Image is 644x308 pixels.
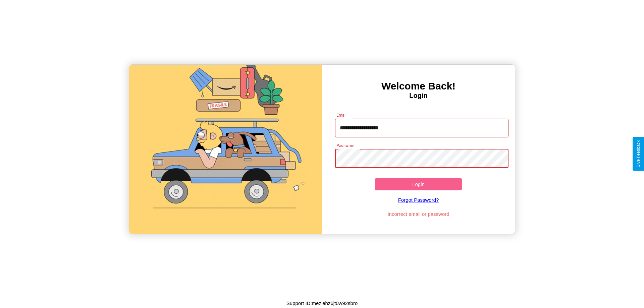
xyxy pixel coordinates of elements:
[332,209,505,219] p: Incorrect email or password
[322,80,515,92] h3: Welcome Back!
[636,140,641,168] div: Give Feedback
[332,190,505,209] a: Forgot Password?
[286,299,358,308] p: Support ID: meziehz6jt0w92sbro
[336,112,347,118] label: Email
[322,92,515,100] h4: Login
[129,65,322,234] img: gif
[336,143,354,148] label: Password
[375,178,462,190] button: Login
